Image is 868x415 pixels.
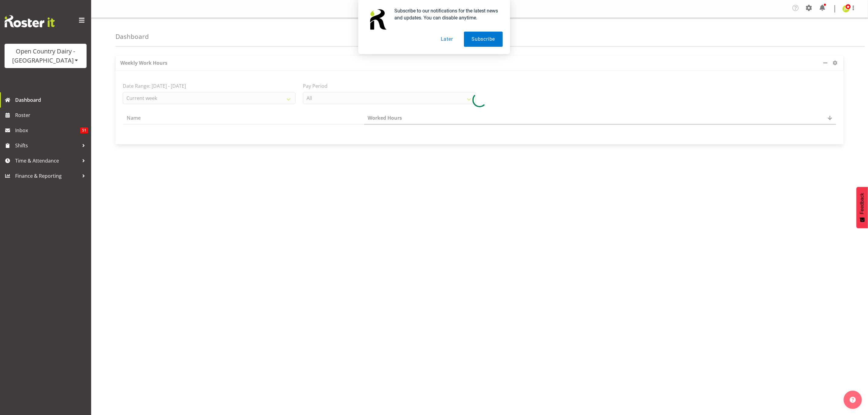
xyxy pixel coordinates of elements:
[859,193,865,214] span: Feedback
[15,126,80,135] span: Inbox
[856,187,868,228] button: Feedback - Show survey
[11,47,81,65] div: Open Country Dairy - [GEOGRAPHIC_DATA]
[433,32,461,47] button: Later
[850,397,856,403] img: help-xxl-2.png
[15,141,79,150] span: Shifts
[390,7,503,21] div: Subscribe to our notifications for the latest news and updates. You can disable anytime.
[15,171,79,180] span: Finance & Reporting
[365,7,390,32] img: notification icon
[15,95,88,105] span: Dashboard
[464,32,503,47] button: Subscribe
[80,127,88,133] span: 51
[15,111,88,120] span: Roster
[15,156,79,165] span: Time & Attendance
